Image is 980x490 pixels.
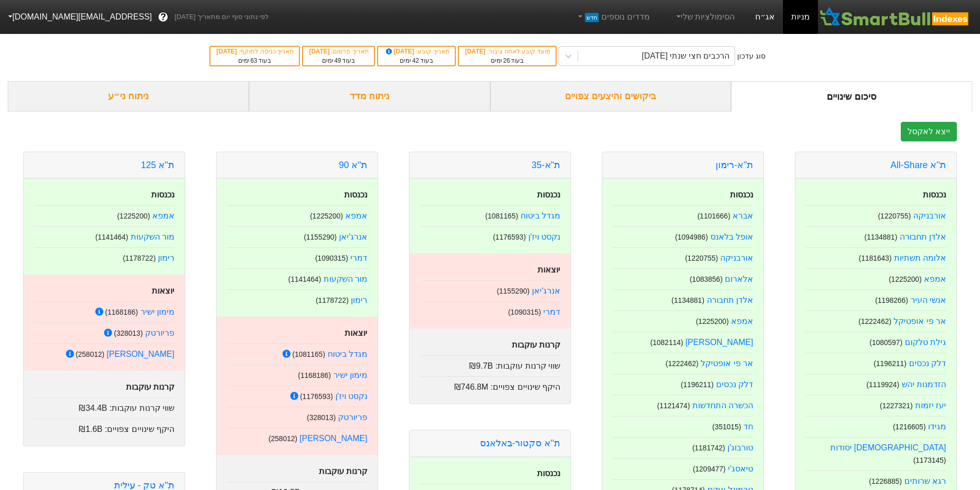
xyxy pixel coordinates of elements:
[902,380,946,389] a: הזדמנות יהש
[650,338,683,347] small: ( 1082114 )
[123,254,156,262] small: ( 1178722 )
[894,253,946,262] a: אלומה תשתיות
[497,287,530,295] small: ( 1155290 )
[720,253,753,262] a: אורבניקה
[909,359,946,368] a: דלק נכסים
[508,308,541,316] small: ( 1090315 )
[333,371,367,379] a: מימון ישיר
[913,211,946,220] a: אורבניקה
[76,350,104,358] small: ( 258012 )
[642,50,730,62] div: הרכבים חצי שנתי [DATE]
[698,212,730,220] small: ( 1101666 )
[288,275,321,283] small: ( 1141464 )
[716,160,753,170] a: ת''א-רימון
[95,233,128,241] small: ( 1141464 )
[521,211,560,220] a: מגדל ביטוח
[493,233,526,241] small: ( 1176593 )
[685,338,753,347] a: [PERSON_NAME]
[79,404,107,412] span: ₪34.4B
[685,254,718,262] small: ( 1220755 )
[350,253,367,262] a: דמרי
[292,350,325,358] small: ( 1081165 )
[830,443,946,452] a: [DEMOGRAPHIC_DATA] יסודות
[693,465,726,473] small: ( 1209477 )
[657,402,690,410] small: ( 1121474 )
[126,383,174,391] strong: קרנות עוקבות
[707,296,753,304] a: אלדן תחבורה
[875,296,908,304] small: ( 1198266 )
[345,329,367,337] strong: יוצאות
[543,307,560,316] a: דמרי
[412,57,419,64] span: 42
[309,48,331,55] span: [DATE]
[737,51,765,62] div: סוג עדכון
[114,329,142,337] small: ( 328013 )
[731,81,972,112] div: סיכום שינויים
[465,48,487,55] span: [DATE]
[308,47,369,56] div: תאריך פרסום :
[537,190,560,199] strong: נכנסות
[869,338,902,347] small: ( 1080597 )
[106,350,174,358] a: [PERSON_NAME]
[874,359,906,368] small: ( 1196211 )
[334,57,341,64] span: 49
[383,56,450,65] div: בעוד ימים
[531,160,560,170] a: ת"א-35
[675,233,708,241] small: ( 1094986 )
[866,380,899,389] small: ( 1119924 )
[900,232,946,241] a: אלדן תחבורה
[859,254,892,262] small: ( 1181643 )
[880,402,913,410] small: ( 1227321 )
[730,190,753,199] strong: נכנסות
[319,467,367,476] strong: קרנות עוקבות
[692,444,725,452] small: ( 1181742 )
[324,275,367,283] a: מור השקעות
[490,81,732,112] div: ביקושים והיצעים צפויים
[174,12,269,22] span: לפי נתוני סוף יום מתאריך [DATE]
[152,286,174,295] strong: יוצאות
[131,232,174,241] a: מור השקעות
[710,232,753,241] a: אופל בלאנס
[692,401,753,410] a: הכשרה התחדשות
[725,275,753,283] a: אלארום
[339,160,367,170] a: ת''א 90
[216,47,294,56] div: תאריך כניסה לתוקף :
[716,380,753,389] a: דלק נכסים
[503,57,510,64] span: 26
[338,413,367,422] a: פריורטק
[537,469,560,478] strong: נכנסות
[485,212,518,220] small: ( 1081165 )
[681,380,714,389] small: ( 1196211 )
[335,392,368,401] a: נקסט ויז'ן
[928,422,946,431] a: מגידו
[251,57,257,64] span: 63
[299,434,367,443] a: [PERSON_NAME]
[913,456,946,464] small: ( 1173145 )
[469,361,493,370] span: ₪9.7B
[905,338,946,347] a: גילת טלקום
[727,443,753,452] a: טורבוג'ן
[889,275,922,283] small: ( 1225200 )
[269,434,297,443] small: ( 258012 )
[894,317,946,325] a: אר פי אופטיקל
[383,47,450,56] div: תאריך קובע :
[869,477,902,485] small: ( 1226885 )
[152,211,174,220] a: אמפא
[464,56,550,65] div: בעוד ימים
[512,340,560,349] strong: קרנות עוקבות
[728,464,753,473] a: טיאסג'י
[904,477,946,485] a: רגא שרותים
[731,317,753,325] a: אמפא
[915,401,946,410] a: יעז יזמות
[8,81,249,112] div: ניתוח ני״ע
[572,7,654,27] a: מדדים נוספיםחדש
[420,376,560,393] div: היקף שינויים צפויים :
[454,383,488,391] span: ₪746.8M
[538,265,560,274] strong: יוצאות
[351,296,367,304] a: רימון
[923,190,946,199] strong: נכנסות
[217,48,239,55] span: [DATE]
[893,423,926,431] small: ( 1216605 )
[911,296,946,304] a: אנשי העיר
[864,233,897,241] small: ( 1134881 )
